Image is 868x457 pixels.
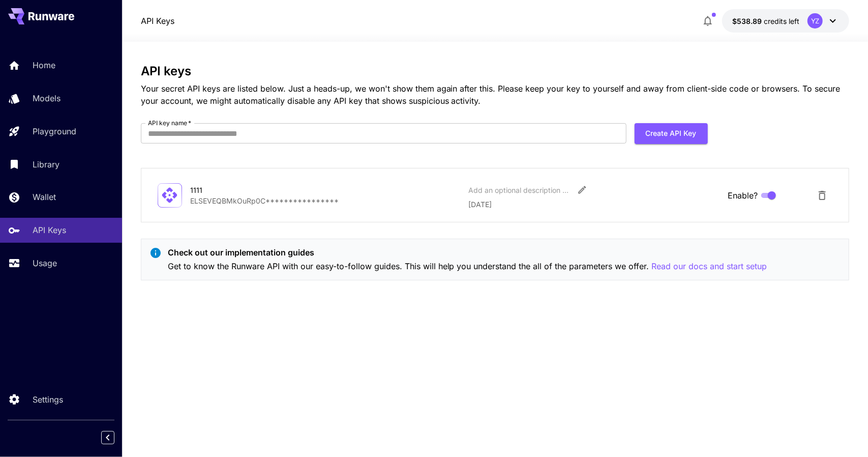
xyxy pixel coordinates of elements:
p: Home [33,59,55,71]
div: Add an optional description or comment [468,185,570,195]
nav: breadcrumb [141,15,174,27]
div: YZ [807,13,823,28]
button: Edit [573,181,591,199]
p: Library [33,158,59,170]
h3: API keys [141,64,850,78]
p: API Keys [33,224,66,236]
div: Collapse sidebar [109,429,122,447]
button: Delete API Key [812,185,832,206]
p: Settings [33,393,63,406]
p: Check out our implementation guides [168,246,767,259]
button: Create API Key [635,123,708,144]
p: [DATE] [468,199,720,210]
a: API Keys [141,15,174,27]
p: Your secret API keys are listed below. Just a heads-up, we won't show them again after this. Plea... [141,82,850,107]
button: Collapse sidebar [101,431,114,444]
span: Enable? [728,189,758,202]
p: Playground [33,125,76,137]
button: Read our docs and start setup [652,260,767,273]
span: $538.89 [732,17,764,25]
button: $538.88734YZ [722,9,849,33]
p: Get to know the Runware API with our easy-to-follow guides. This will help you understand the all... [168,260,767,273]
p: Wallet [33,191,56,203]
div: $538.88734 [732,16,799,26]
p: Models [33,92,61,104]
p: Usage [33,257,57,269]
div: 1111 [190,185,292,195]
span: credits left [764,17,799,25]
label: API key name [148,119,192,127]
